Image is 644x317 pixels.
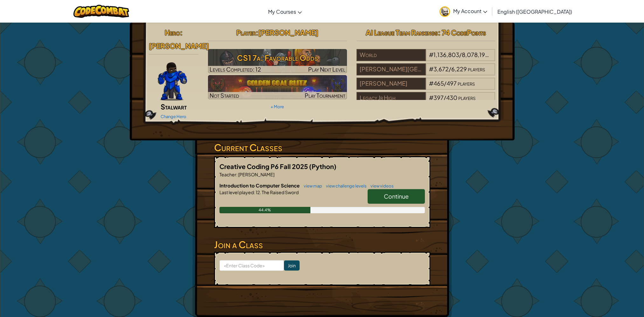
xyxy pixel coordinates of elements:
span: # [429,65,433,73]
span: Play Tournament [305,92,345,99]
a: view videos [367,183,394,188]
span: English ([GEOGRAPHIC_DATA]) [497,8,572,15]
span: / [444,80,447,87]
span: / [444,94,446,101]
span: Teacher [219,172,236,177]
span: My Courses [268,8,296,15]
span: 6,229 [451,65,467,73]
span: 397 [433,94,444,101]
h3: Join a Class [214,237,430,252]
span: Player [236,28,256,37]
span: Levels Completed: 12 [210,66,261,73]
img: CS1 7a: Favorable Odds [208,49,347,73]
span: # [429,80,433,87]
div: 44.4% [219,207,311,213]
a: view map [301,183,322,188]
span: players [489,51,507,58]
span: Continue [384,193,409,200]
a: [PERSON_NAME]#465/497players [357,84,495,91]
span: 497 [447,80,457,87]
span: Hero [165,28,180,37]
img: Golden Goal [208,75,347,99]
div: World [357,49,426,61]
a: English ([GEOGRAPHIC_DATA]) [494,3,575,20]
a: My Courses [265,3,305,20]
span: # [429,94,433,101]
span: AI League Team Rankings [366,28,438,37]
span: Play Next Level [308,66,345,73]
span: 465 [433,80,444,87]
div: [PERSON_NAME] [357,78,426,90]
input: <Enter Class Code> [219,260,284,271]
span: : [180,28,183,37]
span: / [449,65,451,73]
span: Last level played [219,189,254,195]
span: My Account [453,8,487,14]
div: [PERSON_NAME][GEOGRAPHIC_DATA] [357,63,426,75]
span: Not Started [210,92,239,99]
h3: Current Classes [214,140,430,155]
span: (Python) [309,162,336,170]
input: Join [284,260,300,271]
img: CodeCombat logo [73,5,129,18]
a: Change Hero [161,114,186,119]
span: 1,136,803 [433,51,459,58]
a: World#1,136,803/8,078,198players [357,55,495,62]
span: : [236,172,238,177]
div: Legacy Jr High [357,92,426,104]
a: + More [271,104,284,109]
span: 12. [255,189,261,195]
a: Play Next Level [208,49,347,73]
img: avatar [440,6,450,17]
span: Introduction to Computer Science [219,182,301,188]
span: players [468,65,485,73]
span: players [458,80,475,87]
span: The Raised Sword [261,189,299,195]
a: My Account [436,1,490,21]
span: players [458,94,475,101]
a: Legacy Jr High#397/430players [357,98,495,105]
span: # [429,51,433,58]
a: [PERSON_NAME][GEOGRAPHIC_DATA]#3,672/6,229players [357,69,495,77]
span: 430 [446,94,457,101]
span: : 74 CodePoints [438,28,486,37]
span: [PERSON_NAME] [238,172,274,177]
span: 8,078,198 [462,51,489,58]
span: [PERSON_NAME] [149,41,209,50]
h3: CS1 7a: Favorable Odds [208,51,347,65]
span: : [254,189,255,195]
span: Stalwart [161,102,187,111]
span: Creative Coding P6 Fall 2025 [219,162,309,170]
a: view challenge levels [323,183,367,188]
a: Not StartedPlay Tournament [208,75,347,99]
span: [PERSON_NAME] [258,28,318,37]
span: 3,672 [433,65,449,73]
img: Gordon-selection-pose.png [158,62,187,101]
span: / [459,51,462,58]
span: : [256,28,258,37]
